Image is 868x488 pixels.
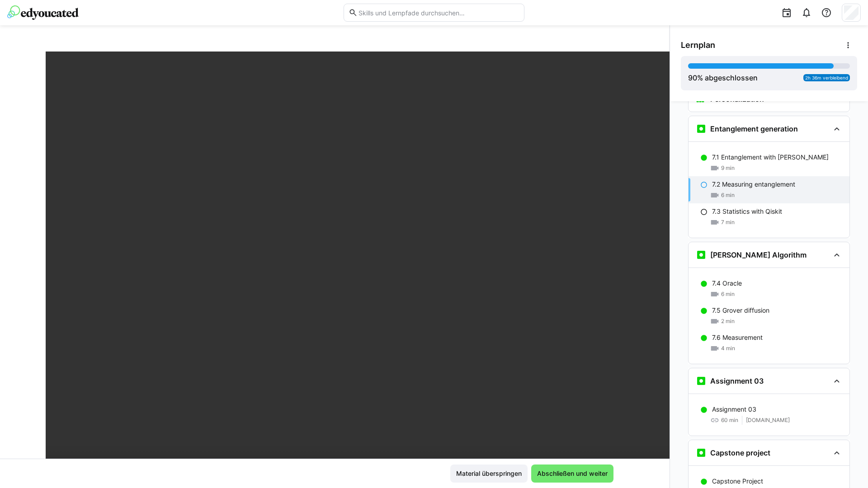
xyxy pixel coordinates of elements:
[721,291,735,298] span: 6 min
[746,417,790,424] span: [DOMAIN_NAME]
[721,192,735,199] span: 6 min
[710,376,764,385] h3: Assignment 03
[450,465,528,483] button: Material überspringen
[805,75,848,80] span: 2h 36m verbleibend
[721,318,735,325] span: 2 min
[536,469,609,478] span: Abschließen und weiter
[712,477,763,486] p: Capstone Project
[358,9,519,17] input: Skills und Lernpfade durchsuchen…
[455,469,523,478] span: Material überspringen
[721,164,735,172] span: 9 min
[721,345,735,352] span: 4 min
[721,417,738,424] span: 60 min
[710,448,770,457] h3: Capstone project
[712,279,742,288] p: 7.4 Oracle
[712,207,782,216] p: 7.3 Statistics with Qiskit
[721,219,735,226] span: 7 min
[710,124,798,133] h3: Entanglement generation
[712,405,756,414] p: Assignment 03
[712,153,829,162] p: 7.1 Entanglement with [PERSON_NAME]
[712,333,763,342] p: 7.6 Measurement
[688,72,758,83] div: % abgeschlossen
[531,465,613,483] button: Abschließen und weiter
[710,250,807,259] h3: [PERSON_NAME] Algorithm
[688,73,697,82] span: 90
[681,40,715,50] span: Lernplan
[712,306,769,315] p: 7.5 Grover diffusion
[712,180,795,189] p: 7.2 Measuring entanglement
